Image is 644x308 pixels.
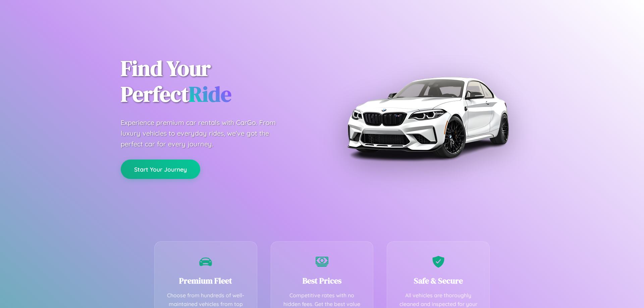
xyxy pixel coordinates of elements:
[165,275,247,286] h3: Premium Fleet
[121,117,288,149] p: Experience premium car rentals with CarGo. From luxury vehicles to everyday rides, we've got the ...
[344,34,512,201] img: Premium BMW car rental vehicle
[121,160,200,179] button: Start Your Journey
[281,275,363,286] h3: Best Prices
[189,79,231,109] span: Ride
[121,56,312,107] h1: Find Your Perfect
[397,275,479,286] h3: Safe & Secure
